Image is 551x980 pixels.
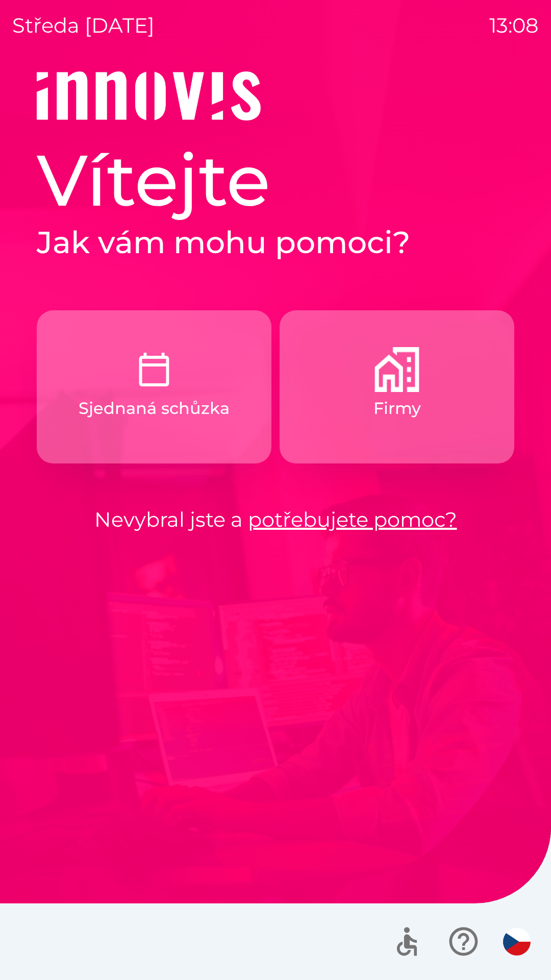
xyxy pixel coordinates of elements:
img: cs flag [503,928,531,955]
img: Logo [37,71,514,120]
button: Sjednaná schůzka [37,310,271,463]
h2: Jak vám mohu pomoci? [37,224,514,261]
h1: Vítejte [37,137,514,224]
p: 13:08 [489,10,539,41]
p: středa [DATE] [12,10,155,41]
img: c9327dbc-1a48-4f3f-9883-117394bbe9e6.png [132,347,177,392]
p: Firmy [373,396,421,421]
p: Sjednaná schůzka [79,396,230,421]
img: 9a63d080-8abe-4a1b-b674-f4d7141fb94c.png [374,347,419,392]
button: Firmy [280,310,514,463]
p: Nevybral jste a [37,504,514,535]
a: potřebujete pomoc? [248,507,457,532]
